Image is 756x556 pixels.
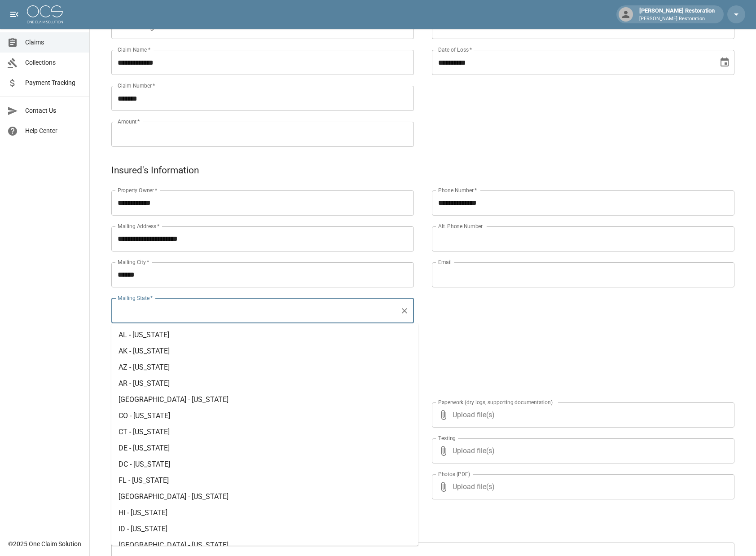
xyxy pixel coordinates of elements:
span: CT - [US_STATE] [119,428,170,436]
span: Payment Tracking [25,78,82,88]
span: Contact Us [25,106,82,115]
label: Property Owner [118,186,158,194]
label: Email [438,258,452,266]
button: Clear [398,304,411,317]
span: AL - [US_STATE] [119,331,169,339]
label: Paperwork (dry logs, supporting documentation) [438,398,553,406]
label: Testing [438,434,456,442]
span: Upload file(s) [453,474,710,499]
span: DC - [US_STATE] [119,460,170,468]
span: AZ - [US_STATE] [119,363,170,371]
span: ID - [US_STATE] [119,525,167,533]
button: Choose date, selected date is Sep 14, 2025 [716,53,734,71]
label: Phone Number [438,186,477,194]
label: Claim Name [118,46,150,53]
span: CO - [US_STATE] [119,411,170,420]
span: Upload file(s) [453,402,710,428]
span: [GEOGRAPHIC_DATA] - [US_STATE] [119,395,229,404]
p: [PERSON_NAME] Restoration [639,15,715,23]
img: ocs-logo-white-transparent.png [27,5,63,23]
span: AR - [US_STATE] [119,379,170,388]
div: [PERSON_NAME] Restoration [636,6,718,22]
span: Claims [25,38,82,47]
label: Photos (PDF) [438,470,470,478]
span: Collections [25,58,82,67]
label: Amount [118,118,140,125]
span: FL - [US_STATE] [119,476,169,485]
span: AK - [US_STATE] [119,347,170,355]
div: © 2025 One Claim Solution [8,539,81,548]
label: Alt. Phone Number [438,222,483,230]
span: [GEOGRAPHIC_DATA] - [US_STATE] [119,492,229,501]
label: Date of Loss [438,46,472,53]
label: Mailing State [118,294,153,302]
span: Help Center [25,126,82,136]
label: Mailing City [118,258,149,266]
span: HI - [US_STATE] [119,508,167,517]
label: Mailing Address [118,222,159,230]
label: Claim Number [118,82,155,89]
span: Upload file(s) [453,438,710,463]
span: [GEOGRAPHIC_DATA] - [US_STATE] [119,541,229,549]
button: open drawer [5,5,23,23]
span: DE - [US_STATE] [119,444,170,452]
